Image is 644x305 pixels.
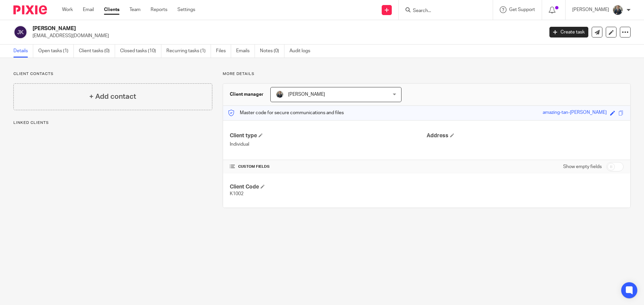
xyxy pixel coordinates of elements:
p: Individual [230,141,427,148]
a: Reports [151,6,167,13]
a: Clients [104,6,119,13]
div: amazing-tan-[PERSON_NAME] [543,109,607,117]
span: Get Support [509,7,535,12]
h4: + Add contact [89,91,136,102]
a: Client tasks (0) [79,45,115,58]
p: More details [223,71,631,77]
p: Linked clients [13,120,212,126]
a: Email [83,6,94,13]
a: Notes (0) [260,45,284,58]
p: Client contacts [13,71,212,77]
label: Show empty fields [563,163,602,170]
img: Headshot.jpg [612,5,623,15]
p: [PERSON_NAME] [572,6,609,13]
a: Team [129,6,141,13]
a: Emails [236,45,255,58]
img: svg%3E [13,25,28,39]
a: Create task [549,27,588,37]
h3: Client manager [230,91,264,98]
a: Open tasks (1) [38,45,74,58]
p: Master code for secure communications and files [228,109,344,116]
h4: CUSTOM FIELDS [230,164,427,169]
a: Audit logs [289,45,315,58]
span: [PERSON_NAME] [288,92,325,97]
span: K1002 [230,192,244,196]
a: Settings [177,6,195,13]
h4: Client type [230,132,427,139]
a: Work [62,6,73,13]
a: Files [216,45,231,58]
h2: [PERSON_NAME] [33,25,438,32]
h4: Address [427,132,624,139]
img: Pixie [13,5,47,14]
a: Details [13,45,33,58]
img: Headshot.jpg [276,90,284,98]
a: Recurring tasks (1) [166,45,211,58]
a: Closed tasks (10) [120,45,161,58]
h4: Client Code [230,183,427,190]
input: Search [412,8,473,14]
p: [EMAIL_ADDRESS][DOMAIN_NAME] [33,32,539,39]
